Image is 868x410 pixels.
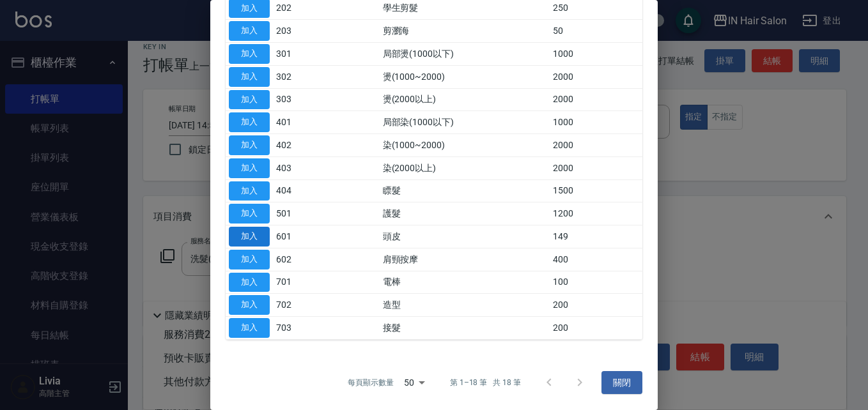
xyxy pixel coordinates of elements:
td: 局部燙(1000以下) [380,43,550,66]
td: 402 [273,134,326,157]
td: 302 [273,65,326,88]
td: 301 [273,43,326,66]
button: 加入 [229,273,270,292]
p: 每頁顯示數量 [348,377,394,388]
button: 加入 [229,181,270,201]
td: 燙(2000以上) [380,88,550,111]
td: 接髮 [380,317,550,340]
td: 401 [273,111,326,134]
td: 404 [273,179,326,202]
button: 加入 [229,318,270,338]
td: 1000 [550,43,642,66]
td: 瞟髮 [380,179,550,202]
td: 2000 [550,156,642,179]
td: 電棒 [380,271,550,294]
td: 肩頸按摩 [380,248,550,271]
button: 加入 [229,21,270,41]
p: 第 1–18 筆 共 18 筆 [450,377,521,388]
td: 染(2000以上) [380,156,550,179]
td: 染(1000~2000) [380,134,550,157]
td: 203 [273,20,326,43]
button: 加入 [229,135,270,155]
td: 403 [273,156,326,179]
button: 加入 [229,90,270,110]
td: 1500 [550,179,642,202]
td: 602 [273,248,326,271]
td: 2000 [550,65,642,88]
td: 剪瀏海 [380,20,550,43]
td: 局部染(1000以下) [380,111,550,134]
td: 703 [273,317,326,340]
td: 702 [273,294,326,317]
td: 200 [550,317,642,340]
button: 加入 [229,204,270,224]
td: 501 [273,202,326,225]
td: 燙(1000~2000) [380,65,550,88]
td: 701 [273,271,326,294]
td: 2000 [550,134,642,157]
td: 400 [550,248,642,271]
td: 601 [273,225,326,248]
td: 149 [550,225,642,248]
td: 200 [550,294,642,317]
button: 加入 [229,158,270,178]
button: 加入 [229,227,270,247]
button: 加入 [229,250,270,270]
td: 50 [550,20,642,43]
button: 加入 [229,295,270,315]
button: 加入 [229,67,270,87]
td: 造型 [380,294,550,317]
td: 1200 [550,202,642,225]
td: 1000 [550,111,642,134]
div: 50 [399,365,430,400]
button: 關閉 [601,371,642,395]
button: 加入 [229,112,270,132]
td: 100 [550,271,642,294]
td: 頭皮 [380,225,550,248]
td: 2000 [550,88,642,111]
td: 護髮 [380,202,550,225]
button: 加入 [229,44,270,64]
td: 303 [273,88,326,111]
